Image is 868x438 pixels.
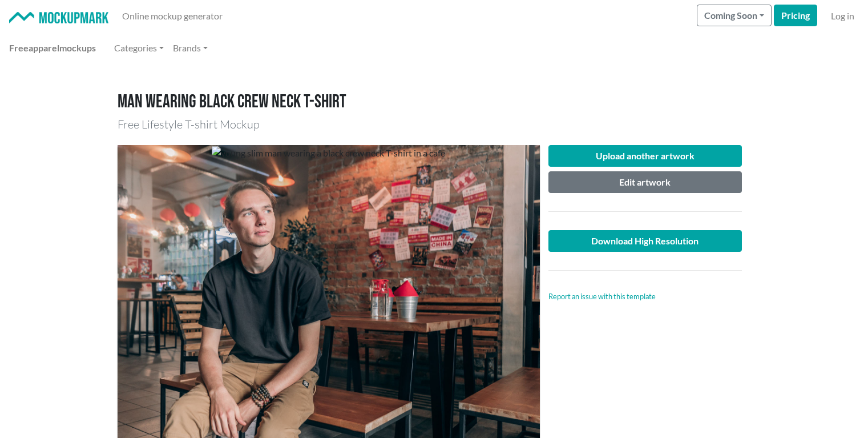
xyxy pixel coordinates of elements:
[168,37,212,59] a: Brands
[118,118,751,131] h3: Free Lifestyle T-shirt Mockup
[118,91,751,113] h1: Man wearing black crew neck T-shirt
[548,292,656,301] a: Report an issue with this template
[826,5,859,27] a: Log in
[697,5,772,26] button: Coming Soon
[9,12,108,24] img: Mockup Mark
[548,145,742,167] button: Upload another artwork
[29,42,59,53] span: apparel
[118,5,227,27] a: Online mockup generator
[548,171,742,193] button: Edit artwork
[548,230,742,252] a: Download High Resolution
[110,37,168,59] a: Categories
[5,37,100,59] a: Freeapparelmockups
[774,5,817,26] a: Pricing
